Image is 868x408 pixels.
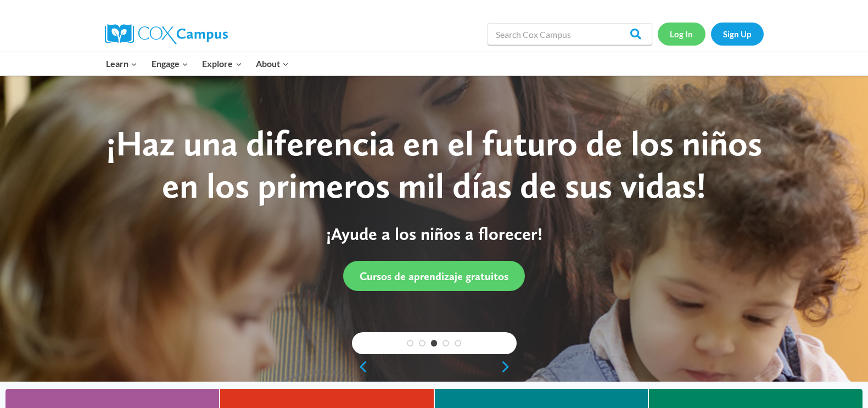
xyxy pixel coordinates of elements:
button: Child menu of About [249,52,296,75]
button: Child menu of Learn [99,52,145,75]
button: Child menu of Engage [144,52,195,75]
a: Log In [658,23,705,45]
a: previous [352,360,368,373]
nav: Primary Navigation [99,52,296,75]
a: 4 [443,340,449,346]
a: Sign Up [711,23,764,45]
nav: Secondary Navigation [658,23,764,45]
img: Cox Campus [105,24,228,44]
a: 3 [431,340,438,346]
span: Cursos de aprendizaje gratuitos [360,270,508,283]
a: Cursos de aprendizaje gratuitos [343,261,525,291]
a: 5 [455,340,461,346]
div: ¡Haz una diferencia en el futuro de los niños en los primeros mil días de sus vidas! [91,122,777,207]
div: content slider buttons [352,356,517,378]
p: ¡Ayude a los niños a florecer! [91,223,777,244]
a: 2 [419,340,425,346]
button: Child menu of Explore [195,52,249,75]
a: 1 [407,340,413,346]
a: next [500,360,517,373]
input: Search Cox Campus [488,23,652,45]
